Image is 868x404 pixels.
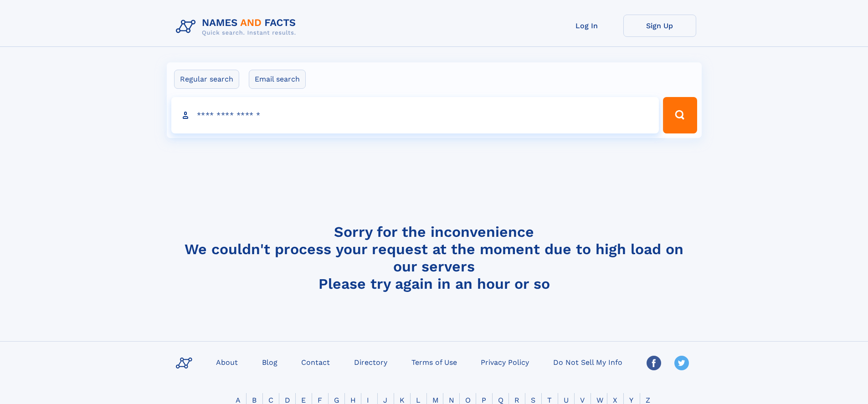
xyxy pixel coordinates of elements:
a: About [212,355,241,368]
img: Facebook [647,356,661,370]
img: Twitter [674,356,689,370]
a: Privacy Policy [477,355,533,368]
button: Search Button [663,97,697,133]
a: Log In [550,15,623,37]
label: Regular search [174,70,239,89]
a: Terms of Use [408,355,461,368]
h4: Sorry for the inconvenience We couldn't process your request at the moment due to high load on ou... [172,223,696,292]
a: Sign Up [623,15,696,37]
a: Directory [350,355,391,368]
a: Blog [258,355,281,368]
a: Do Not Sell My Info [550,355,626,368]
label: Email search [249,70,306,89]
input: search input [171,97,659,133]
img: Logo Names and Facts [172,15,303,39]
a: Contact [298,355,334,368]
